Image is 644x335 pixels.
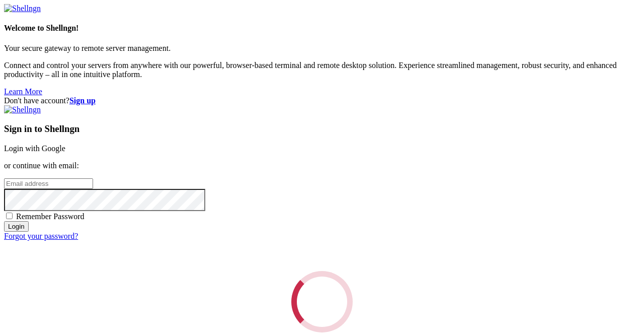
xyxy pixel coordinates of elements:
[4,87,42,96] a: Learn More
[4,105,41,114] img: Shellngn
[4,61,640,79] p: Connect and control your servers from anywhere with our powerful, browser-based terminal and remo...
[4,232,78,240] a: Forgot your password?
[69,96,96,105] a: Sign up
[4,96,640,105] div: Don't have account?
[16,212,85,221] span: Remember Password
[4,123,640,135] h3: Sign in to Shellngn
[4,144,65,153] a: Login with Google
[4,178,93,189] input: Email address
[4,161,640,170] p: or continue with email:
[4,4,41,13] img: Shellngn
[4,221,29,232] input: Login
[4,24,640,33] h4: Welcome to Shellngn!
[6,213,13,219] input: Remember Password
[4,44,640,53] p: Your secure gateway to remote server management.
